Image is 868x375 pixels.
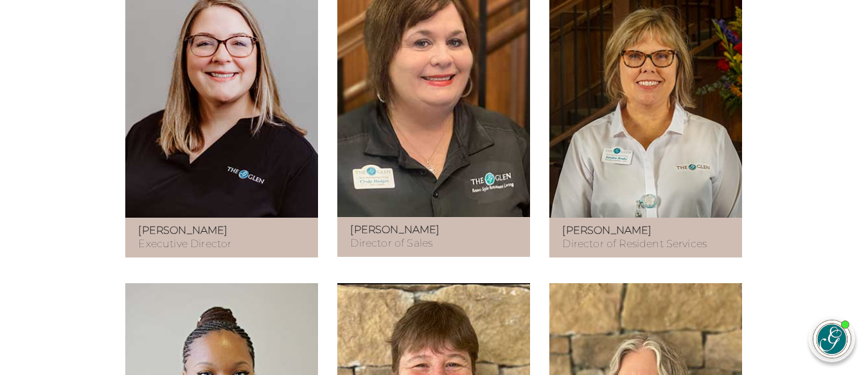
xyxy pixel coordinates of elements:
[614,30,855,303] iframe: iframe
[562,224,651,236] strong: [PERSON_NAME]
[350,223,517,250] p: Director of Sales
[138,224,227,236] strong: [PERSON_NAME]
[562,224,729,251] p: Director of Resident Services
[813,320,851,358] img: avatar
[350,223,439,236] strong: [PERSON_NAME]
[138,224,305,251] p: Executive Director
